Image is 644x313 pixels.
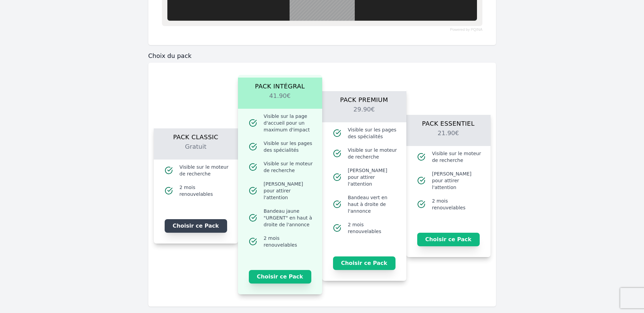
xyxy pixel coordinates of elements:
[264,181,314,201] span: [PERSON_NAME] pour attirer l'attention
[348,167,398,187] span: [PERSON_NAME] pour attirer l'attention
[162,128,230,142] h1: Pack Classic
[148,52,496,60] h3: Choix du pack
[264,235,314,248] span: 2 mois renouvelables
[348,126,398,140] span: Visible sur les pages des spécialités
[415,128,482,146] h2: 21.90€
[330,105,398,122] h2: 29.90€
[264,113,314,133] span: Visible sur la page d'accueil pour un maximum d'impact
[165,219,227,233] button: Choisir ce Pack
[432,197,482,211] span: 2 mois renouvelables
[249,270,311,284] button: Choisir ce Pack
[432,150,482,164] span: Visible sur le moteur de recherche
[348,221,398,235] span: 2 mois renouvelables
[415,115,482,128] h1: Pack Essentiel
[450,28,482,31] a: Powered by PQINA
[333,256,395,270] button: Choisir ce Pack
[348,194,398,214] span: Bandeau vert en haut à droite de l'annonce
[264,160,314,174] span: Visible sur le moteur de recherche
[180,164,230,177] span: Visible sur le moteur de recherche
[180,184,230,197] span: 2 mois renouvelables
[432,170,482,191] span: [PERSON_NAME] pour attirer l'attention
[417,233,480,246] button: Choisir ce Pack
[348,147,398,160] span: Visible sur le moteur de recherche
[246,91,314,109] h2: 41.90€
[330,91,398,105] h1: Pack Premium
[264,208,314,228] span: Bandeau jaune "URGENT" en haut à droite de l'annonce
[162,142,230,160] h2: Gratuit
[264,140,314,153] span: Visible sur les pages des spécialités
[246,78,314,91] h1: Pack Intégral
